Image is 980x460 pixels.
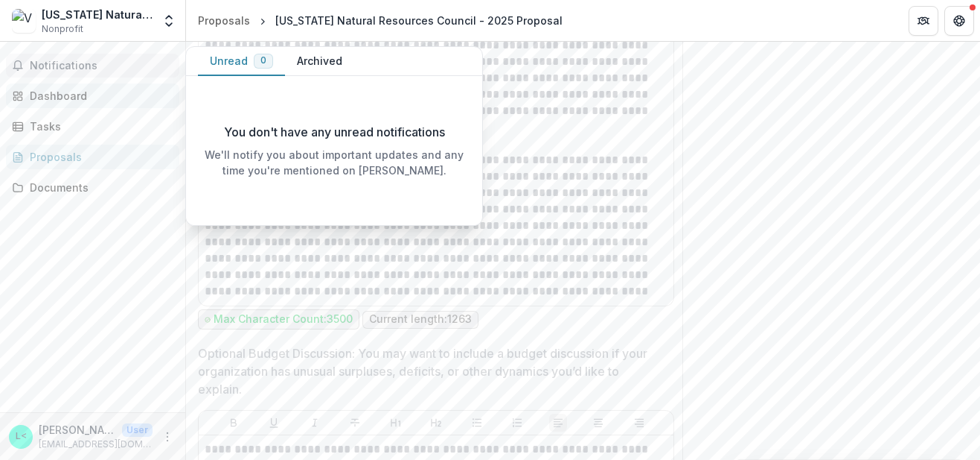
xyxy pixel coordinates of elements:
[944,6,974,36] button: Get Help
[224,123,445,141] p: You don't have any unread notifications
[6,114,179,139] a: Tasks
[387,414,405,432] button: Heading 1
[225,414,243,432] button: Bold
[549,414,567,432] button: Align Left
[192,10,569,31] nav: breadcrumb
[122,423,153,437] p: User
[198,147,470,178] p: We'll notify you about important updates and any time you're mentioned on [PERSON_NAME].
[630,414,648,432] button: Align Right
[6,145,179,169] a: Proposals
[589,414,607,432] button: Align Center
[158,6,179,36] button: Open entity switcher
[265,414,283,432] button: Underline
[42,7,153,22] div: [US_STATE] Natural Resources Council
[285,47,354,76] button: Archived
[6,84,179,108] a: Dashboard
[468,414,486,432] button: Bullet List
[508,414,526,432] button: Ordered List
[6,54,179,78] button: Notifications
[30,180,167,195] div: Documents
[42,22,83,36] span: Nonprofit
[198,13,250,28] div: Proposals
[198,344,665,398] p: Optional Budget Discussion: You may want to include a budget discussion if your organization has ...
[306,414,324,432] button: Italicize
[427,414,445,432] button: Heading 2
[30,119,167,134] div: Tasks
[275,13,563,28] div: [US_STATE] Natural Resources Council - 2025 Proposal
[12,9,36,33] img: Vermont Natural Resources Council
[198,47,285,76] button: Unread
[192,10,256,31] a: Proposals
[214,313,353,326] p: Max Character Count: 3500
[39,422,116,438] p: [PERSON_NAME] <[EMAIL_ADDRESS][DOMAIN_NAME]>
[30,60,173,72] span: Notifications
[30,88,167,104] div: Dashboard
[260,55,266,66] span: 0
[30,149,167,165] div: Proposals
[909,6,938,36] button: Partners
[369,313,472,326] p: Current length: 1263
[6,175,179,200] a: Documents
[346,414,364,432] button: Strike
[16,432,27,441] div: Lauren Hierl <lhierl@vnrc.org>
[39,438,153,451] p: [EMAIL_ADDRESS][DOMAIN_NAME]
[158,428,176,446] button: More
